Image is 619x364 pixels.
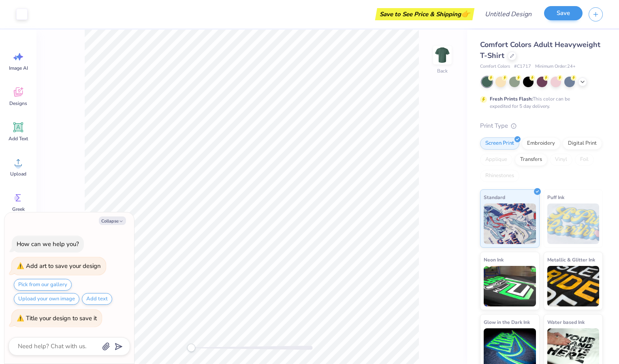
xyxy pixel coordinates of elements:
div: This color can be expedited for 5 day delivery. [490,95,589,110]
div: Rhinestones [480,170,519,182]
img: Metallic & Glitter Ink [547,266,600,306]
span: Comfort Colors Adult Heavyweight T-Shirt [480,40,600,60]
button: Add text [82,293,112,305]
div: Digital Print [563,137,602,150]
span: Neon Ink [484,255,504,264]
img: Neon Ink [484,266,536,306]
div: Back [437,67,448,75]
div: Print Type [480,121,603,131]
img: Back [434,47,450,63]
button: Save [544,6,583,20]
button: Collapse [99,216,126,225]
span: Metallic & Glitter Ink [547,255,595,264]
button: Upload your own image [14,293,79,305]
span: Add Text [9,135,28,142]
input: Untitled Design [478,6,538,22]
div: Add art to save your design [26,262,101,270]
div: Save to See Price & Shipping [377,8,472,20]
button: Pick from our gallery [14,279,72,291]
div: Embroidery [522,137,560,150]
span: Standard [484,193,505,201]
span: Greek [12,206,25,212]
img: Standard [484,203,536,244]
strong: Fresh Prints Flash: [490,96,533,102]
span: Image AI [9,65,28,71]
div: Foil [575,154,594,166]
span: Puff Ink [547,193,564,201]
img: Puff Ink [547,203,600,244]
div: Transfers [515,154,547,166]
span: Designs [9,100,27,107]
div: Vinyl [550,154,572,166]
span: Minimum Order: 24 + [535,63,576,70]
span: Comfort Colors [480,63,510,70]
div: How can we help you? [17,240,79,248]
span: 👉 [461,9,470,19]
div: Applique [480,154,512,166]
span: Glow in the Dark Ink [484,318,530,326]
span: Water based Ink [547,318,585,326]
span: Upload [10,171,26,177]
div: Accessibility label [187,344,195,352]
div: Title your design to save it [26,314,97,322]
span: # C1717 [514,63,531,70]
div: Screen Print [480,137,519,150]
